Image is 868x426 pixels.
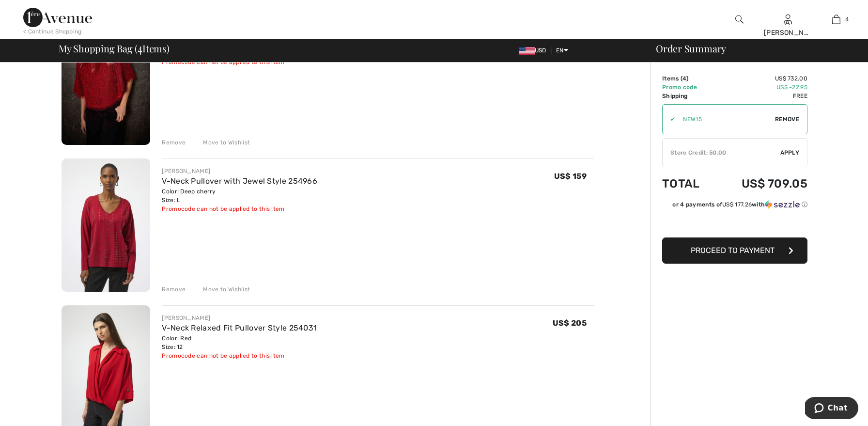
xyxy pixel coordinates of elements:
div: Remove [162,285,186,294]
img: My Bag [832,14,840,25]
img: 1ère Avenue [23,8,92,27]
a: Sign In [784,15,792,24]
td: Promo code [662,83,715,92]
div: or 4 payments of with [672,200,807,209]
iframe: Opens a widget where you can chat to one of our agents [805,397,858,421]
div: Order Summary [644,44,862,53]
img: Sezzle [765,200,800,209]
td: Shipping [662,92,715,100]
div: [PERSON_NAME] [162,314,317,322]
a: V-Neck Relaxed Fit Pullover Style 254031 [162,323,317,332]
span: US$ 159 [554,172,587,181]
div: or 4 payments ofUS$ 177.26withSezzle Click to learn more about Sezzle [662,200,807,212]
td: US$ -22.95 [715,83,807,92]
a: 4 [812,14,860,25]
img: US Dollar [519,47,535,55]
span: USD [519,47,550,54]
div: Store Credit: 50.00 [663,148,780,157]
iframe: PayPal-paypal [662,212,807,234]
button: Proceed to Payment [662,237,807,264]
span: 4 [682,75,686,82]
img: V-Neck Pullover with Jewel Style 254966 [62,158,150,292]
div: Promocode can not be applied to this item [162,205,317,213]
div: < Continue Shopping [23,27,82,36]
span: 4 [138,41,142,54]
td: Free [715,92,807,100]
div: ✔ [663,115,675,124]
div: Move to Wishlist [195,285,250,294]
img: Glamorous Fringe Pullover Style 254105 [62,12,150,145]
span: US$ 177.26 [722,201,752,208]
td: US$ 732.00 [715,74,807,83]
div: Remove [162,138,186,147]
div: Move to Wishlist [195,138,250,147]
span: Apply [780,148,800,157]
a: V-Neck Pullover with Jewel Style 254966 [162,176,317,186]
td: Total [662,167,715,200]
div: [PERSON_NAME] [162,167,317,175]
span: Remove [775,115,799,124]
span: 4 [845,15,849,24]
span: My Shopping Bag ( Items) [59,44,170,53]
span: Proceed to Payment [691,246,775,255]
div: Promocode can not be applied to this item [162,351,317,360]
td: Items ( ) [662,74,715,83]
div: Color: Deep cherry Size: L [162,187,317,205]
span: US$ 205 [553,318,587,328]
td: US$ 709.05 [715,167,807,200]
span: EN [556,47,568,54]
img: My Info [784,14,792,25]
div: A [PERSON_NAME] [764,17,811,38]
div: Color: Red Size: 12 [162,334,317,351]
img: search the website [735,14,744,25]
input: Promo code [675,105,775,134]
